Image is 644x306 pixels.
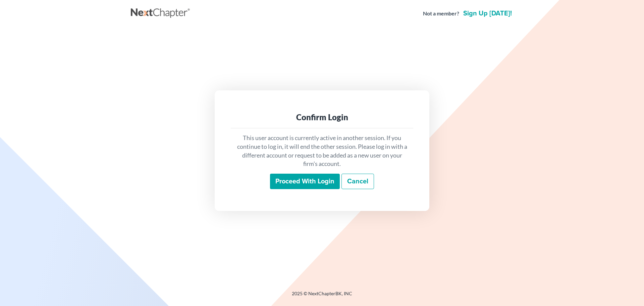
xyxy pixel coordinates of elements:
[236,134,408,168] p: This user account is currently active in another session. If you continue to log in, it will end ...
[270,174,340,189] input: Proceed with login
[462,10,513,17] a: Sign up [DATE]!
[131,290,513,302] div: 2025 © NextChapterBK, INC
[423,10,459,17] strong: Not a member?
[236,112,408,123] div: Confirm Login
[341,174,374,189] a: Cancel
